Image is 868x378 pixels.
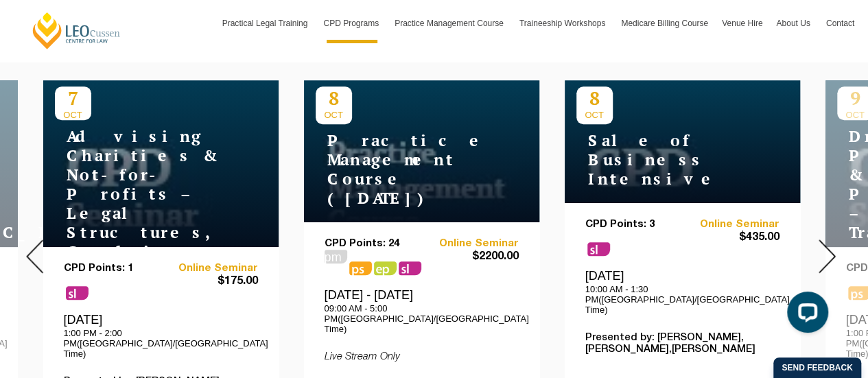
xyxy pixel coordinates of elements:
p: 8 [576,86,613,110]
a: Medicare Billing Course [614,3,715,43]
a: Practical Legal Training [215,3,317,43]
span: $435.00 [682,231,779,245]
a: [PERSON_NAME] Centre for Law [31,11,122,50]
a: Online Seminar [161,263,258,274]
p: 1:00 PM - 2:00 PM([GEOGRAPHIC_DATA]/[GEOGRAPHIC_DATA] Time) [64,328,258,359]
h4: Sale of Business Intensive [576,131,748,189]
a: About Us [769,3,819,43]
div: [DATE] - [DATE] [325,287,519,334]
span: sl [399,261,421,275]
span: OCT [55,110,91,120]
a: Online Seminar [421,238,519,250]
span: sl [587,242,610,256]
p: 10:00 AM - 1:30 PM([GEOGRAPHIC_DATA]/[GEOGRAPHIC_DATA] Time) [585,284,779,315]
p: 7 [55,86,91,110]
div: [DATE] [64,312,258,359]
img: Prev [26,239,43,273]
p: Presented by: [PERSON_NAME],[PERSON_NAME],[PERSON_NAME] [585,332,779,355]
a: Venue Hire [715,3,769,43]
img: Next [819,239,836,273]
h4: Practice Management Course ([DATE]) [316,131,487,208]
iframe: LiveChat chat widget [776,286,834,344]
span: $175.00 [161,274,258,289]
span: OCT [316,110,352,120]
a: Practice Management Course [388,3,513,43]
p: 09:00 AM - 5:00 PM([GEOGRAPHIC_DATA]/[GEOGRAPHIC_DATA] Time) [325,303,519,334]
p: 8 [316,86,352,110]
span: ps [349,261,372,275]
span: OCT [576,110,613,120]
span: sl [66,286,89,300]
div: [DATE] [585,268,779,315]
p: CPD Points: 24 [325,238,422,250]
h4: Advising Charities & Not-for-Profits – Legal Structures, Compliance & Risk Management [55,127,226,300]
a: Traineeship Workshops [513,3,614,43]
span: $2200.00 [421,250,519,264]
a: Contact [819,3,861,43]
p: CPD Points: 1 [64,263,161,274]
span: pm [325,250,347,263]
p: Live Stream Only [325,351,519,363]
p: CPD Points: 3 [585,219,683,231]
span: ps [374,261,397,275]
a: Online Seminar [682,219,779,231]
a: CPD Programs [316,3,388,43]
